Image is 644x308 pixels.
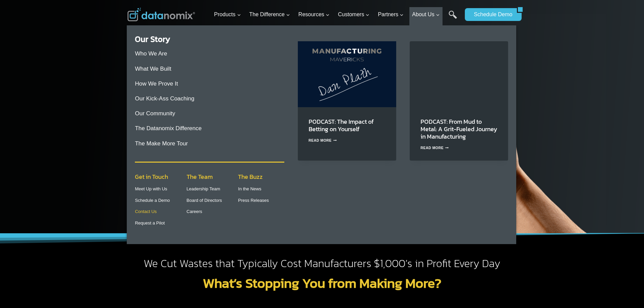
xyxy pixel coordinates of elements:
[135,140,188,147] a: The Make More Tour
[127,276,517,290] h2: What’s Stopping You from Making More?
[249,10,290,19] span: The Difference
[135,198,170,203] a: Schedule a Demo
[410,41,508,107] img: Daniel Anglemyer’s journey from hog barns to shop leadership shows how grit, culture, and tech ca...
[214,10,241,19] span: Products
[135,95,194,102] a: Our Kick-Ass Coaching
[238,198,269,203] a: Press Releases
[238,172,263,181] span: The Buzz
[127,8,195,21] img: Datanomix
[135,186,167,191] a: Meet Up with Us
[309,139,337,142] a: Read More
[135,220,165,226] a: Request a Pilot
[187,198,222,203] a: Board of Directors
[338,10,369,19] span: Customers
[187,172,213,181] span: The Team
[309,117,374,134] a: PODCAST: The Impact of Betting on Yourself
[135,209,157,214] a: Contact Us
[299,10,330,19] span: Resources
[610,276,644,308] iframe: Chat Widget
[298,41,396,107] img: Dan Plath on Manufacturing Mavericks
[135,125,201,132] a: The Datanomix Difference
[135,172,168,181] span: Get in Touch
[449,10,457,26] a: Search
[127,257,517,271] h2: We Cut Wastes that Typically Cost Manufacturers $1,000’s in Profit Every Day
[378,10,404,19] span: Partners
[187,209,202,214] a: Careers
[135,33,170,45] a: Our Story
[421,117,497,141] a: PODCAST: From Mud to Metal: A Grit-Fueled Journey in Manufacturing
[135,110,175,117] a: Our Community
[187,186,220,191] a: Leadership Team
[135,66,171,72] a: What We Built
[465,8,517,21] a: Schedule Demo
[412,10,440,19] span: About Us
[238,186,261,191] a: In the News
[211,4,461,26] nav: Primary Navigation
[135,80,178,87] a: How We Prove It
[421,146,449,150] a: Read More
[135,50,167,57] a: Who We Are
